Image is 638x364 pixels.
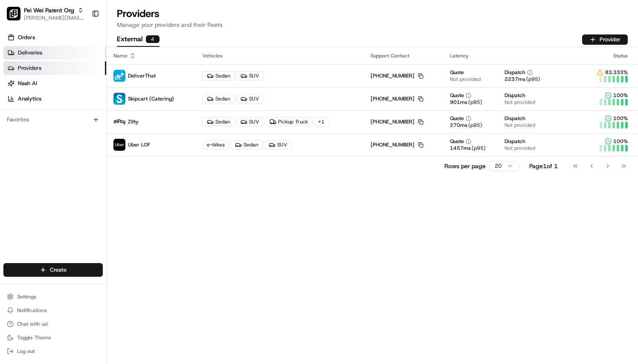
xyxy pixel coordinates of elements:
span: Pylon [85,144,103,150]
p: Rows per page [444,162,486,170]
span: Providers [18,64,41,72]
span: DeliverThat [128,72,156,79]
img: Nash [9,8,26,25]
div: Sedan [202,71,235,80]
button: Dispatch [505,69,533,76]
input: Clear [22,54,141,63]
p: Manage your providers and their fleets [117,20,628,29]
div: e-bikes [202,140,229,149]
span: Uber LOF [128,141,150,148]
span: Not provided [505,145,535,152]
div: Sedan [202,94,235,103]
span: Settings [17,293,36,300]
span: Dispatch [505,92,525,99]
div: We're available if you need us! [29,89,108,96]
button: Pei Wei Parent OrgPei Wei Parent Org[PERSON_NAME][EMAIL_ADDRESS][PERSON_NAME][DOMAIN_NAME] [3,3,88,24]
div: Start new chat [29,81,140,89]
button: Notifications [3,304,103,316]
div: 4 [146,35,159,43]
span: Not provided [505,122,535,129]
span: Toggle Theme [17,334,51,341]
span: 2237 ms [505,76,525,83]
a: 💻API Documentation [69,120,140,135]
span: API Documentation [81,123,137,132]
button: Settings [3,291,103,303]
span: Analytics [18,95,41,103]
span: Skipcart (Catering) [128,95,174,102]
h1: Providers [117,7,628,20]
a: 📗Knowledge Base [5,120,69,135]
div: Status [589,52,631,59]
div: 💻 [72,124,79,131]
div: SUV [236,71,264,80]
span: Not provided [505,99,535,106]
button: External [117,32,159,47]
span: 270 ms [450,122,467,129]
span: (p95) [472,145,486,152]
img: zifty-logo-trans-sq.png [113,116,125,128]
span: Deliveries [18,49,42,57]
img: 1736555255976-a54dd68f-1ca7-489b-9aae-adbdc363a1c4 [9,81,24,96]
div: [PHONE_NUMBER] [371,72,423,79]
div: Sedan [202,117,235,126]
div: + 1 [313,117,329,126]
div: Latency [450,52,575,59]
span: Zifty [128,118,139,125]
span: Knowledge Base [17,123,65,132]
p: Welcome 👋 [9,34,155,47]
div: Page 1 of 1 [529,162,558,170]
span: (p95) [468,99,482,106]
span: 83.333 % [605,69,628,76]
button: [PERSON_NAME][EMAIL_ADDRESS][PERSON_NAME][DOMAIN_NAME] [24,14,85,21]
span: (p95) [468,122,482,129]
span: (p95) [526,76,540,83]
img: Pei Wei Parent Org [7,7,20,20]
button: Toggle Theme [3,332,103,344]
img: profile_deliverthat_partner.png [113,70,125,82]
a: Providers [3,61,106,75]
a: Deliveries [3,46,106,60]
span: Log out [17,348,35,355]
span: Chat with us! [17,321,48,327]
button: Quote [450,115,471,122]
span: 901 ms [450,99,467,106]
div: SUV [264,140,292,149]
button: Quote [450,92,471,99]
div: [PHONE_NUMBER] [371,95,423,102]
span: Nash AI [18,80,37,87]
div: [PHONE_NUMBER] [371,141,423,148]
button: Create [3,263,103,277]
span: Not provided [450,76,481,83]
span: Dispatch [505,138,525,145]
div: Name [113,52,188,59]
span: 100 % [613,138,628,145]
div: [PHONE_NUMBER] [371,118,423,125]
button: Provider [582,34,628,45]
a: Powered byPylon [60,143,103,150]
button: Pei Wei Parent Org [24,6,74,14]
div: Sedan [230,140,263,149]
div: Pickup Truck [265,117,313,126]
a: Orders [3,31,106,44]
span: Orders [18,34,35,41]
span: Quote [450,69,464,76]
span: 1457 ms [450,145,471,152]
div: Support Contact [371,52,437,59]
span: Notifications [17,307,47,314]
div: SUV [236,117,264,126]
div: SUV [236,94,264,103]
span: Create [50,266,67,274]
div: Vehicles [202,52,357,59]
button: Quote [450,138,471,145]
span: Dispatch [505,115,525,122]
a: Analytics [3,92,106,106]
img: uber-new-logo.jpeg [113,139,125,151]
a: Nash AI [3,77,106,90]
span: 100 % [613,92,628,99]
button: Start new chat [145,83,155,94]
button: Log out [3,345,103,357]
div: 📗 [9,124,15,131]
img: profile_skipcart_partner.png [113,93,125,105]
